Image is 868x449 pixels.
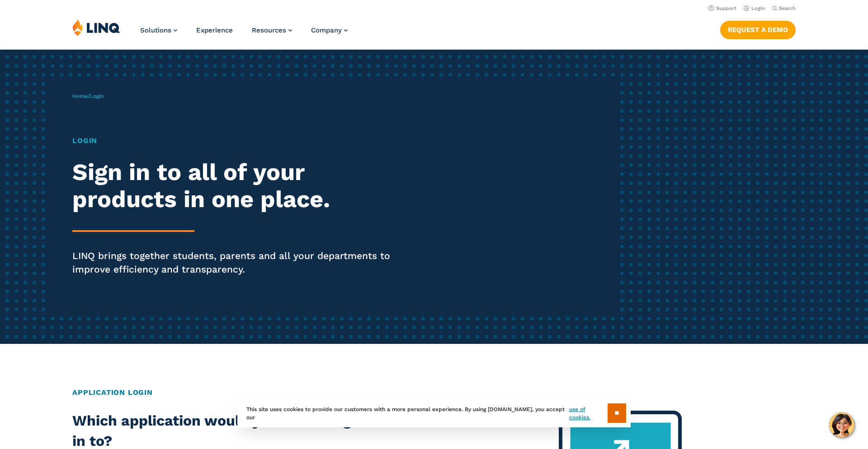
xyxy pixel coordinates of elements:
img: LINQ | K‑12 Software [72,19,120,36]
a: Experience [196,26,233,34]
a: Solutions [140,26,177,34]
h1: Login [72,135,407,146]
a: Request a Demo [720,21,796,39]
h2: Sign in to all of your products in one place. [72,159,407,213]
nav: Button Navigation [720,19,796,39]
button: Hello, have a question? Let’s chat. [829,412,854,438]
span: Solutions [140,26,171,34]
span: Search [779,5,796,11]
a: Company [311,26,348,34]
h2: Application Login [72,387,796,398]
a: Home [72,93,88,99]
a: Login [744,5,765,11]
span: / [72,93,104,99]
span: Login [90,93,104,99]
p: LINQ brings together students, parents and all your departments to improve efficiency and transpa... [72,249,407,276]
a: use of cookies. [569,405,608,421]
a: Resources [252,26,292,34]
span: Resources [252,26,286,34]
a: Support [708,5,736,11]
span: Company [311,26,342,34]
nav: Primary Navigation [140,19,348,49]
button: Open Search Bar [772,5,796,12]
div: This site uses cookies to provide our customers with a more personal experience. By using [DOMAIN... [237,399,631,427]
